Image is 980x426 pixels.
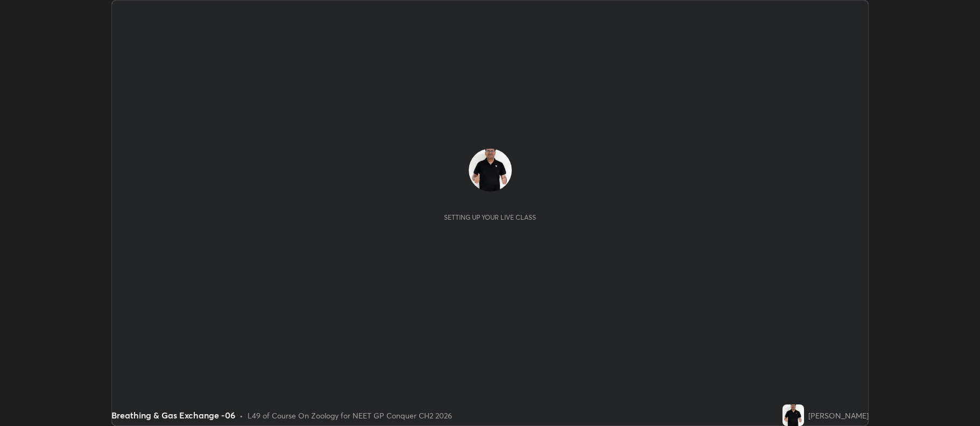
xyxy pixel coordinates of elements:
div: Setting up your live class [444,213,536,221]
img: 0f3390f70cd44b008778aac013c3f139.jpg [469,149,512,192]
div: Breathing & Gas Exchange -06 [111,409,235,422]
img: 0f3390f70cd44b008778aac013c3f139.jpg [782,404,804,426]
div: [PERSON_NAME] [808,410,869,421]
div: • [239,410,243,421]
div: L49 of Course On Zoology for NEET GP Conquer CH2 2026 [248,410,452,421]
